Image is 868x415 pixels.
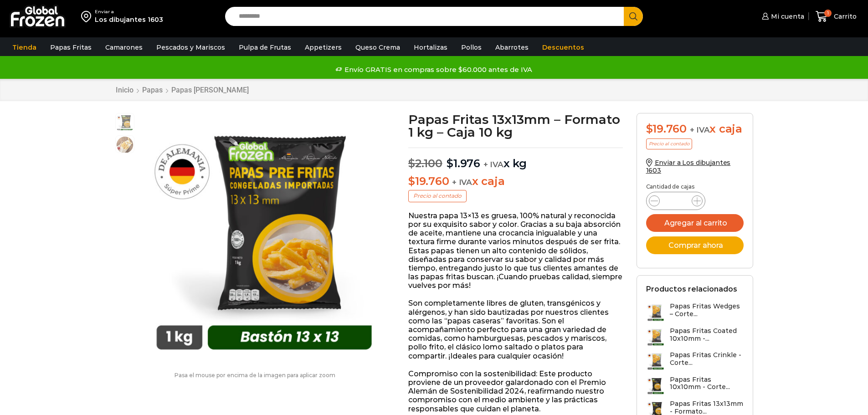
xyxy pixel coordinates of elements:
[646,122,687,135] bdi: 19.760
[95,9,163,15] div: Enviar a
[670,302,744,318] h3: Papas Fritas Wedges – Corte...
[646,351,744,371] a: Papas Fritas Crinkle - Corte...
[667,195,684,207] input: Product quantity
[408,211,623,290] p: Nuestra papa 13×13 es gruesa, 100% natural y reconocida por su exquisito sabor y color. Gracias a...
[408,148,623,170] p: x kg
[646,138,692,149] p: Precio al contado
[646,302,744,322] a: Papas Fritas Wedges – Corte...
[142,86,163,94] a: Papas
[646,285,737,293] h2: Productos relacionados
[8,39,41,56] a: Tienda
[646,327,744,347] a: Papas Fritas Coated 10x10mm -...
[646,184,744,190] p: Cantidad de cajas
[452,178,472,187] span: + IVA
[670,376,744,391] h3: Papas Fritas 10x10mm - Corte...
[447,157,480,170] bdi: 1.976
[408,113,623,138] h1: Papas Fritas 13x13mm – Formato 1 kg – Caja 10 kg
[115,86,249,94] nav: Breadcrumb
[152,39,230,56] a: Pescados y Mariscos
[115,372,395,379] p: Pasa el mouse por encima de la imagen para aplicar zoom
[408,157,415,170] span: $
[408,175,623,188] p: x caja
[646,214,744,232] button: Agregar al carrito
[483,160,503,169] span: + IVA
[824,10,832,17] span: 1
[670,351,744,367] h3: Papas Fritas Crinkle - Corte...
[538,39,589,56] a: Descuentos
[832,12,857,21] span: Carrito
[690,125,710,134] span: + IVA
[646,159,731,174] a: Enviar a Los dibujantes 1603
[408,190,467,202] p: Precio al contado
[646,122,653,135] span: $
[234,39,296,56] a: Pulpa de Frutas
[46,39,96,56] a: Papas Fritas
[769,12,804,21] span: Mi cuenta
[81,9,95,24] img: address-field-icon.svg
[813,6,859,27] a: 1 Carrito
[115,86,134,94] a: Inicio
[408,299,623,360] p: Son completamente libres de gluten, transgénicos y alérgenos, y han sido bautizadas por nuestros ...
[408,174,449,188] bdi: 19.760
[409,39,452,56] a: Hortalizas
[447,157,453,170] span: $
[300,39,346,56] a: Appetizers
[646,376,744,395] a: Papas Fritas 10x10mm - Corte...
[116,113,134,132] span: 13×13
[646,236,744,254] button: Comprar ahora
[457,39,486,56] a: Pollos
[670,327,744,343] h3: Papas Fritas Coated 10x10mm -...
[408,157,442,170] bdi: 2.100
[408,369,623,413] p: Compromiso con la sostenibilidad: Este producto proviene de un proveedor galardonado con el Premi...
[491,39,533,56] a: Abarrotes
[351,39,405,56] a: Queso Crema
[171,86,249,94] a: Papas [PERSON_NAME]
[646,123,744,136] div: x caja
[624,7,643,26] button: Search button
[101,39,147,56] a: Camarones
[760,7,804,26] a: Mi cuenta
[116,136,134,154] span: 13×13
[408,174,415,188] span: $
[95,15,163,24] div: Los dibujantes 1603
